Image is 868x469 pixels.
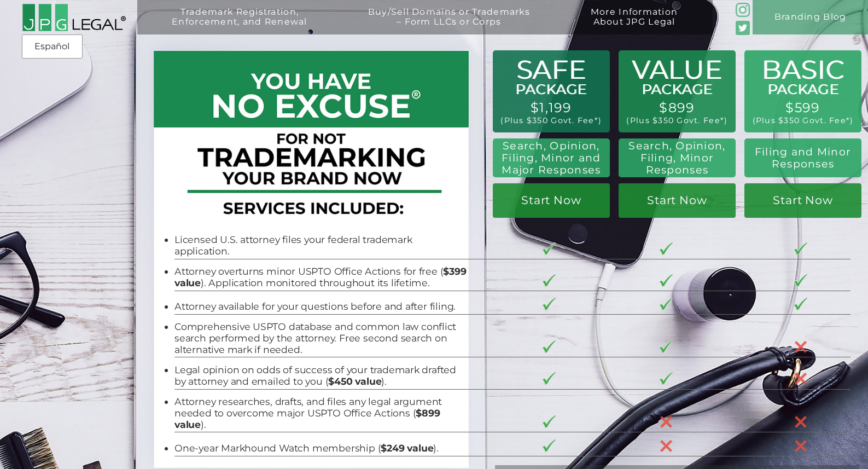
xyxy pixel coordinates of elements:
li: Attorney overturns minor USPTO Office Actions for free ( ). Application monitored throughout its ... [174,266,467,288]
img: checkmark-border-3.png [660,340,673,353]
img: 2016-logo-black-letters-3-r.png [22,3,126,32]
li: Attorney available for your questions before and after filing. [174,301,467,312]
img: checkmark-border-3.png [660,274,673,287]
img: checkmark-border-3.png [660,298,673,310]
li: One-year Markhound Watch membership ( ). [174,443,467,454]
a: Start Now [744,183,861,218]
img: checkmark-border-3.png [660,372,673,385]
img: Twitter_Social_Icon_Rounded_Square_Color-mid-green3-90.png [736,21,750,35]
img: X-30-3.png [660,415,673,429]
b: $899 value [174,407,440,430]
a: Español [25,37,79,56]
b: $399 value [174,265,467,288]
a: Start Now [493,183,610,218]
img: checkmark-border-3.png [543,415,556,428]
img: X-30-3.png [794,340,807,354]
img: X-30-3.png [794,372,807,385]
img: checkmark-border-3.png [794,298,807,310]
img: X-30-3.png [794,415,807,429]
img: X-30-3.png [794,439,807,453]
b: $249 value [381,442,433,454]
a: Buy/Sell Domains or Trademarks– Form LLCs or Corps [342,7,556,42]
h2: Filing and Minor Responses [752,146,855,170]
img: checkmark-border-3.png [543,274,556,287]
li: Attorney researches, drafts, and files any legal argument needed to overcome major USPTO Office A... [174,396,467,430]
img: checkmark-border-3.png [543,340,556,353]
a: Start Now [619,183,736,218]
img: checkmark-border-3.png [794,242,807,255]
h2: Search, Opinion, Filing, Minor Responses [625,140,729,177]
img: checkmark-border-3.png [543,298,556,310]
b: $450 value [328,375,381,387]
li: Licensed U.S. attorney files your federal trademark application. [174,234,467,257]
img: checkmark-border-3.png [543,439,556,452]
a: More InformationAbout JPG Legal [564,7,704,42]
li: Legal opinion on odds of success of your trademark drafted by attorney and emailed to you ( ). [174,364,467,387]
img: checkmark-border-3.png [660,242,673,255]
img: checkmark-border-3.png [794,274,807,287]
img: glyph-logo_May2016-green3-90.png [736,3,750,17]
img: checkmark-border-3.png [543,372,556,385]
a: Trademark Registration,Enforcement, and Renewal [146,7,334,42]
img: X-30-3.png [660,439,673,453]
img: checkmark-border-3.png [543,242,556,255]
li: Comprehensive USPTO database and common law conflict search performed by the attorney. Free secon... [174,321,467,355]
h2: Search, Opinion, Filing, Minor and Major Responses [498,140,604,177]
